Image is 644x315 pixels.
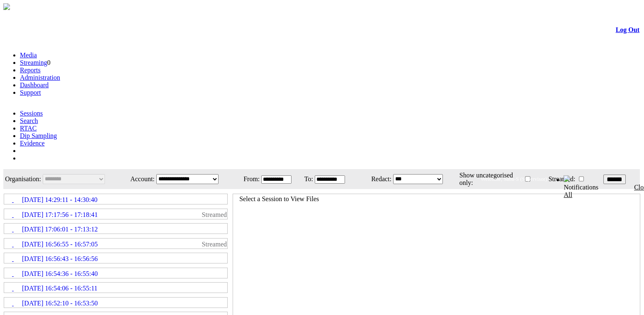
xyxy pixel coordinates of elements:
[22,255,98,263] span: [DATE] 16:56:43 - 16:56:56
[20,125,36,132] a: RTAC
[355,170,392,188] td: Redact:
[20,140,45,147] a: Evidence
[202,211,227,219] span: Streamed
[22,300,98,307] span: [DATE] 16:52:10 - 16:53:50
[3,3,10,10] img: arrow-3.png
[481,176,547,182] span: Welcome, Saba-S (Supervisor)
[5,194,227,204] a: [DATE] 14:29:11 - 14:30:40
[22,285,97,292] span: [DATE] 16:54:06 - 16:55:11
[123,170,155,188] td: Account:
[5,283,227,292] a: [DATE] 16:54:06 - 16:55:11
[20,66,41,74] a: Reports
[5,224,227,233] a: [DATE] 17:06:01 - 17:13:12
[22,241,98,248] span: [DATE] 16:56:55 - 16:57:05
[47,59,51,66] span: 0
[22,270,98,278] span: [DATE] 16:54:36 - 16:55:40
[5,209,227,219] a: [DATE] 17:17:56 - 17:18:41
[20,117,38,124] a: Search
[5,268,227,278] a: [DATE] 16:54:36 - 16:55:40
[238,170,260,188] td: From:
[20,59,47,66] a: Streaming
[4,170,41,188] td: Organisation:
[5,298,227,307] a: [DATE] 16:52:10 - 16:53:50
[20,74,60,81] a: Administration
[20,81,49,89] a: Dashboard
[564,175,570,182] img: bell24.png
[22,226,98,233] span: [DATE] 17:06:01 - 17:13:12
[564,184,623,199] div: Notifications
[20,132,57,139] a: Dip Sampling
[22,196,97,204] span: [DATE] 14:29:11 - 14:30:40
[20,89,41,96] a: Support
[202,241,227,248] span: Streamed
[616,26,639,33] a: Log Out
[239,195,319,203] td: Select a Session to View Files
[5,239,227,248] a: [DATE] 16:56:55 - 16:57:05
[301,170,313,188] td: To:
[20,110,43,117] a: Sessions
[22,211,98,219] span: [DATE] 17:17:56 - 17:18:41
[5,253,227,263] a: [DATE] 16:56:43 - 16:56:56
[20,52,37,59] a: Media
[459,172,513,186] span: Show uncategorised only:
